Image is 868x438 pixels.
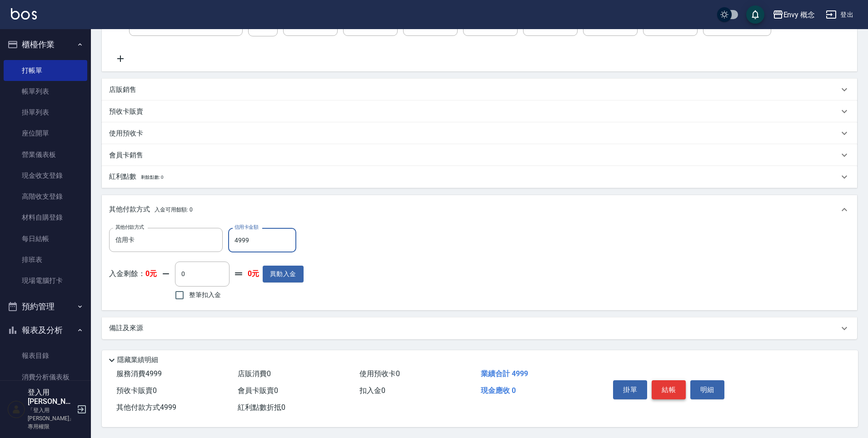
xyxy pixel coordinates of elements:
div: 店販銷售 [102,79,857,101]
a: 報表目錄 [4,345,87,366]
img: Person [7,400,25,418]
button: 異動入金 [263,266,304,282]
button: Envy 概念 [769,5,819,24]
button: 櫃檯作業 [4,33,87,56]
a: 帳單列表 [4,81,87,102]
button: 明細 [690,380,724,399]
span: 其他付款方式 4999 [116,403,176,412]
div: 使用預收卡 [102,122,857,144]
span: 整筆扣入金 [189,290,221,300]
p: 備註及來源 [109,323,143,333]
p: 紅利點數 [109,172,163,182]
h5: 登入用[PERSON_NAME] [28,388,74,406]
div: Envy 概念 [783,9,815,20]
span: 剩餘點數: 0 [141,175,164,180]
span: 使用預收卡 0 [359,369,400,378]
a: 座位開單 [4,123,87,144]
strong: 0元 [248,269,259,279]
button: 結帳 [652,380,686,399]
span: 預收卡販賣 0 [116,386,157,395]
p: 隱藏業績明細 [117,355,158,365]
span: 會員卡販賣 0 [238,386,278,395]
span: 扣入金 0 [359,386,385,395]
a: 高階收支登錄 [4,186,87,207]
a: 現場電腦打卡 [4,270,87,291]
button: 報表及分析 [4,318,87,342]
span: 業績合計 4999 [481,369,528,378]
p: 預收卡販賣 [109,107,143,116]
span: 服務消費 4999 [116,369,162,378]
img: Logo [11,8,37,20]
p: 店販銷售 [109,85,136,95]
label: 其他付款方式 [115,224,144,231]
span: 紅利點數折抵 0 [238,403,285,412]
span: 入金可用餘額: 0 [155,206,193,213]
a: 營業儀表板 [4,144,87,165]
button: 登出 [822,6,857,23]
a: 消費分析儀表板 [4,367,87,388]
strong: 0元 [145,269,157,278]
div: 會員卡銷售 [102,144,857,166]
a: 排班表 [4,249,87,270]
a: 現金收支登錄 [4,165,87,186]
div: 備註及來源 [102,317,857,339]
span: 店販消費 0 [238,369,271,378]
a: 每日結帳 [4,228,87,249]
a: 材料自購登錄 [4,207,87,228]
a: 掛單列表 [4,102,87,123]
span: 現金應收 0 [481,386,516,395]
p: 使用預收卡 [109,129,143,138]
label: 信用卡金額 [234,224,258,231]
p: 「登入用[PERSON_NAME]」專用權限 [28,406,74,431]
p: 其他付款方式 [109,205,193,215]
div: 預收卡販賣 [102,101,857,122]
div: 其他付款方式入金可用餘額: 0 [102,195,857,224]
p: 入金剩餘： [109,269,157,279]
p: 會員卡銷售 [109,151,143,160]
button: 掛單 [613,380,647,399]
a: 打帳單 [4,60,87,81]
button: save [746,5,764,24]
div: 紅利點數剩餘點數: 0 [102,166,857,188]
button: 預約管理 [4,295,87,318]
